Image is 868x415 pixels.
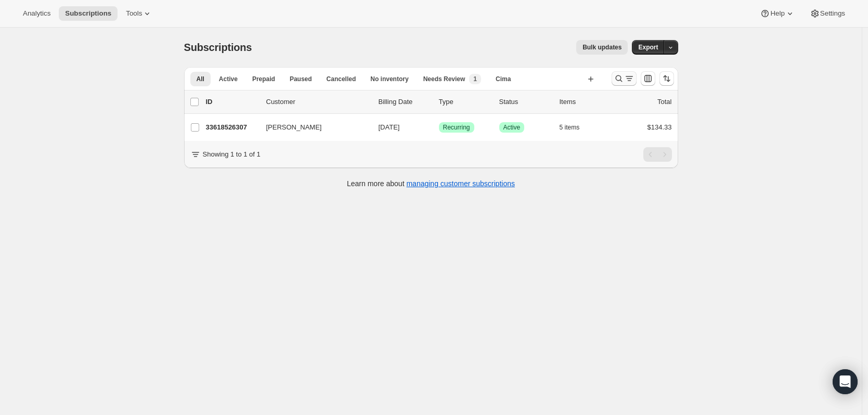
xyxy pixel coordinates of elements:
span: Bulk updates [582,43,621,51]
span: Subscriptions [184,42,252,53]
button: [PERSON_NAME] [260,119,364,136]
span: Recurring [443,123,470,132]
div: 33618526307[PERSON_NAME][DATE]SuccessRecurringSuccessActive5 items$134.33 [206,120,672,135]
span: Active [503,123,521,132]
button: Tools [120,6,159,21]
nav: Pagination [643,147,672,162]
p: Customer [266,97,370,107]
button: Customize table column order and visibility [641,71,655,86]
button: Sort the results [659,71,674,86]
div: Type [439,97,491,107]
span: 1 [473,75,477,83]
span: [PERSON_NAME] [266,122,322,133]
span: Subscriptions [65,9,111,18]
span: Paused [290,75,312,83]
p: Billing Date [379,97,431,107]
div: IDCustomerBilling DateTypeStatusItemsTotal [206,97,672,107]
span: Active [219,75,238,83]
p: Showing 1 to 1 of 1 [203,149,261,160]
span: Tools [126,9,142,18]
span: Cancelled [327,75,356,83]
div: Items [560,97,612,107]
p: 33618526307 [206,122,258,133]
button: Bulk updates [576,40,628,55]
button: Settings [804,6,851,21]
button: Help [754,6,801,21]
span: 5 items [560,123,580,132]
span: Analytics [23,9,50,18]
span: All [197,75,204,83]
p: ID [206,97,258,107]
span: Cima [496,75,511,83]
button: 5 items [560,120,591,135]
span: Prepaid [252,75,275,83]
span: Export [638,43,658,51]
a: managing customer subscriptions [406,179,515,188]
p: Status [499,97,551,107]
span: Settings [820,9,845,18]
span: No inventory [370,75,408,83]
span: $134.33 [647,123,672,131]
div: Open Intercom Messenger [833,369,858,394]
span: Needs Review [423,75,465,83]
button: Create new view [582,72,599,86]
button: Subscriptions [59,6,118,21]
span: [DATE] [379,123,400,131]
p: Total [657,97,671,107]
span: Help [770,9,784,18]
button: Analytics [17,6,57,21]
button: Export [632,40,664,55]
p: Learn more about [347,178,515,189]
button: Search and filter results [612,71,637,86]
